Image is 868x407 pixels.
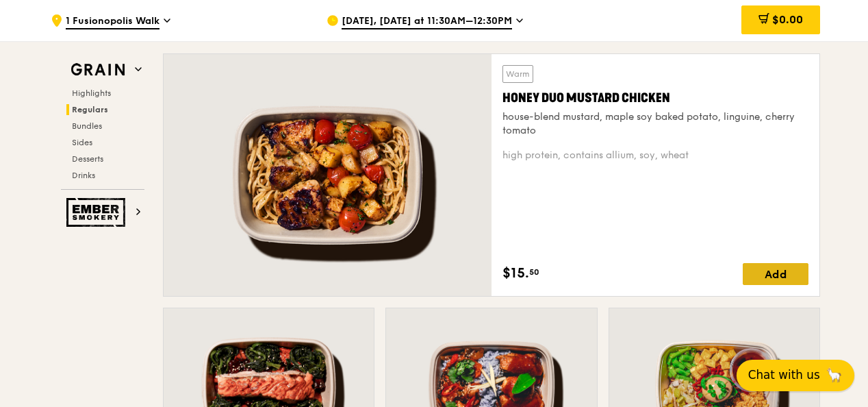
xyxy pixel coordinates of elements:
div: Add [743,263,808,285]
span: 1 Fusionopolis Walk [66,14,159,29]
span: Bundles [72,121,102,131]
span: Drinks [72,171,95,180]
div: Honey Duo Mustard Chicken [502,88,808,108]
span: Chat with us [748,367,820,384]
img: Ember Smokery web logo [66,198,129,227]
div: Warm [502,65,533,83]
span: Desserts [72,154,103,164]
span: Regulars [72,105,108,114]
button: Chat with us🦙 [737,360,854,391]
span: Highlights [72,88,111,98]
span: $15. [502,263,529,284]
div: high protein, contains allium, soy, wheat [502,149,808,162]
span: $0.00 [772,13,803,26]
span: [DATE], [DATE] at 11:30AM–12:30PM [342,14,512,29]
img: Grain web logo [66,58,129,82]
span: 50 [529,267,539,277]
span: Sides [72,138,92,147]
div: house-blend mustard, maple soy baked potato, linguine, cherry tomato [502,110,808,138]
span: 🦙 [826,367,843,384]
